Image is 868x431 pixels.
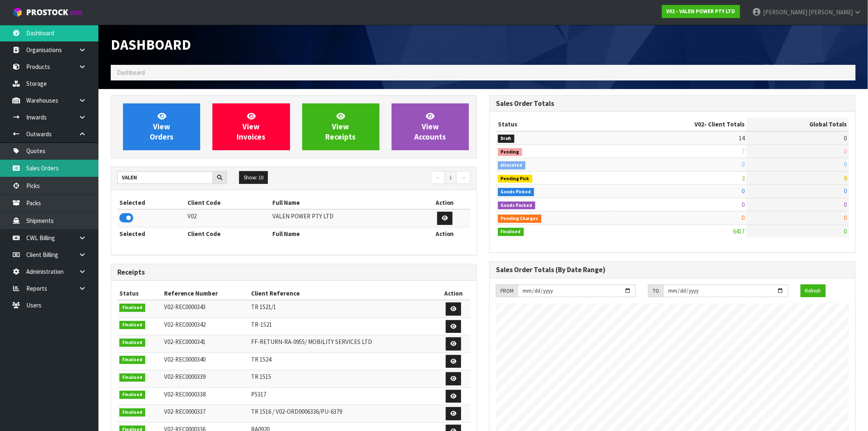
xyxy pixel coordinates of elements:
[239,171,268,184] button: Show: 10
[119,321,145,329] span: Finalised
[742,160,745,168] span: 0
[185,209,270,227] td: V02
[498,148,522,156] span: Pending
[844,214,847,222] span: 0
[164,338,206,346] span: V02-REC0000341
[271,196,419,209] th: Full Name
[117,287,162,300] th: Status
[742,174,745,182] span: 3
[648,284,663,298] div: TO
[742,201,745,209] span: 0
[844,187,847,195] span: 0
[742,147,745,155] span: 7
[419,196,471,209] th: Action
[117,227,185,240] th: Selected
[185,227,270,240] th: Client Code
[496,118,613,131] th: Status
[251,303,276,311] span: TR 1521/1
[498,228,524,236] span: Finalised
[763,8,807,16] span: [PERSON_NAME]
[437,287,471,300] th: Action
[302,103,379,150] a: ViewReceipts
[747,118,849,131] th: Global Totals
[392,103,469,150] a: ViewAccounts
[498,188,534,196] span: Goods Picked
[326,111,356,142] span: View Receipts
[111,36,191,53] span: Dashboard
[445,171,457,184] a: 1
[742,187,745,195] span: 0
[117,268,471,276] h3: Receipts
[12,7,23,17] img: cube-alt.png
[185,196,270,209] th: Client Code
[498,135,514,143] span: Draft
[844,134,847,142] span: 0
[739,134,745,142] span: 14
[119,408,145,417] span: Finalised
[662,5,740,18] a: V02 - VALEN POWER PTY LTD
[300,171,471,186] nav: Page navigation
[844,147,847,155] span: 0
[162,287,249,300] th: Reference Number
[496,100,849,108] h3: Sales Order Totals
[251,408,342,415] span: TR 1516 / V02-ORD0006336/PU-6379
[251,373,271,381] span: TR 1515
[117,69,145,76] span: Dashboard
[733,227,745,235] span: 6417
[844,174,847,182] span: 0
[212,103,290,150] a: ViewInvoices
[123,103,200,150] a: ViewOrders
[419,227,471,240] th: Action
[844,160,847,168] span: 0
[164,390,206,398] span: V02-REC0000338
[119,304,145,312] span: Finalised
[271,227,419,240] th: Full Name
[249,287,436,300] th: Client Reference
[498,215,541,223] span: Pending Charges
[496,284,518,298] div: FROM
[456,171,471,184] a: →
[809,8,853,16] span: [PERSON_NAME]
[801,284,826,298] button: Refresh
[498,161,525,170] span: Allocated
[164,321,206,328] span: V02-REC0000342
[431,171,445,184] a: ←
[498,202,535,210] span: Goods Packed
[164,408,206,415] span: V02-REC0000337
[844,201,847,209] span: 0
[119,374,145,382] span: Finalised
[251,321,272,328] span: TR-1521
[119,356,145,364] span: Finalised
[26,7,68,18] span: ProStock
[164,303,206,311] span: V02-REC0000343
[119,391,145,399] span: Finalised
[70,9,82,17] small: WMS
[613,118,747,131] th: - Client Totals
[251,355,271,363] span: TR 1524
[164,355,206,363] span: V02-REC0000340
[271,209,419,227] td: VALEN POWER PTY LTD
[498,175,532,183] span: Pending Pick
[117,196,185,209] th: Selected
[150,111,174,142] span: View Orders
[694,120,704,128] span: V02
[119,339,145,347] span: Finalised
[667,8,736,15] strong: V02 - VALEN POWER PTY LTD
[742,214,745,222] span: 0
[251,338,372,346] span: FF-RETURN-RA-0955/ MOBILITY SERVICES LTD
[251,390,266,398] span: P5317
[844,227,847,235] span: 0
[117,171,213,184] input: Search clients
[237,111,265,142] span: View Invoices
[164,373,206,381] span: V02-REC0000339
[496,266,849,274] h3: Sales Order Totals (By Date Range)
[414,111,446,142] span: View Accounts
